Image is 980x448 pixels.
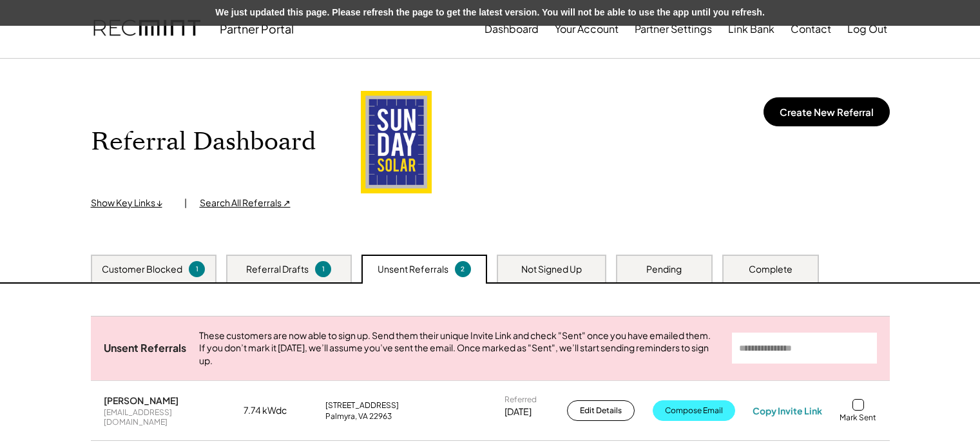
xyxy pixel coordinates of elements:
div: Referred [504,394,537,405]
div: 1 [191,264,203,274]
div: Partner Portal [220,21,294,36]
div: Referral Drafts [246,263,309,276]
button: Partner Settings [635,16,712,42]
button: Contact [791,16,831,42]
button: Log Out [847,16,887,42]
div: Show Key Links ↓ [91,197,171,209]
button: Dashboard [485,16,539,42]
div: Search All Referrals ↗ [200,197,291,209]
div: [EMAIL_ADDRESS][DOMAIN_NAME] [104,407,226,427]
div: [PERSON_NAME] [104,394,178,406]
button: Edit Details [567,400,635,421]
img: recmint-logotype%403x.png [93,7,200,51]
div: 7.74 kWdc [244,404,308,417]
div: Unsent Referrals [104,342,186,355]
div: Customer Blocked [102,263,182,276]
div: Not Signed Up [521,263,582,276]
div: | [184,197,187,209]
div: Unsent Referrals [378,263,448,276]
button: Link Bank [728,16,774,42]
div: These customers are now able to sign up. Send them their unique Invite Link and check "Sent" once... [199,329,719,367]
button: Create New Referral [764,97,890,126]
div: 1 [317,264,329,274]
div: Mark Sent [840,413,876,423]
div: Pending [646,263,682,276]
button: Compose Email [653,400,735,421]
img: sundaysolar_logo_tall_300_687w995h.png [361,91,432,193]
div: 2 [457,264,469,274]
button: Your Account [555,16,619,42]
div: [DATE] [504,405,532,418]
h1: Referral Dashboard [91,127,316,157]
div: Palmyra, VA 22963 [325,411,392,422]
div: Copy Invite Link [753,405,822,416]
div: [STREET_ADDRESS] [325,400,399,411]
div: Complete [749,263,793,276]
